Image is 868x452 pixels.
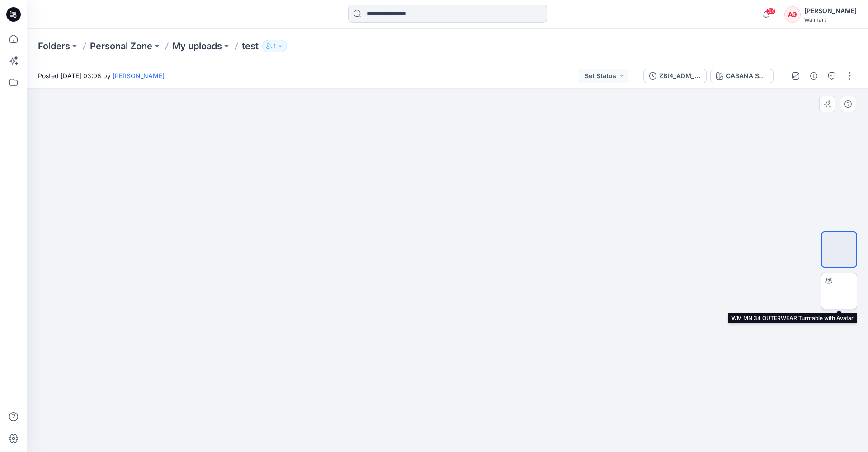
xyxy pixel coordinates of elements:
button: CABANA SWIM [710,69,774,83]
a: [PERSON_NAME] [113,72,165,80]
button: Details [807,69,821,83]
a: Folders [38,40,70,52]
p: test [242,40,259,52]
div: CABANA SWIM [726,71,768,81]
a: My uploads [172,40,222,52]
a: Personal Zone [90,40,152,52]
span: 34 [766,8,776,15]
p: 1 [274,41,276,51]
span: Posted [DATE] 03:08 by [38,71,165,80]
div: ZBI4_ADM_Mens Windbreaker Jacket [659,71,701,81]
div: Walmart [804,16,857,23]
div: AG [784,6,801,23]
button: 1 [262,40,287,52]
button: ZBI4_ADM_Mens Windbreaker Jacket [643,69,707,83]
div: [PERSON_NAME] [804,5,857,16]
